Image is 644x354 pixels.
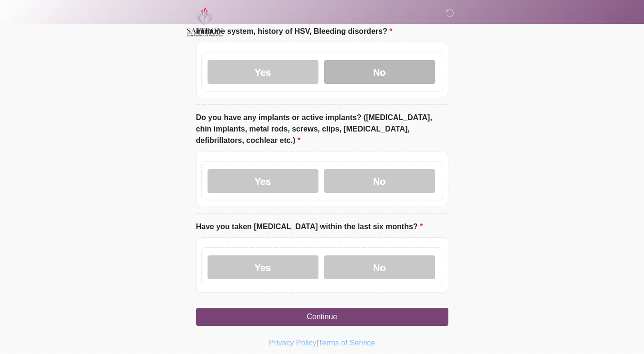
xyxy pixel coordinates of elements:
button: Continue [196,308,448,326]
label: Do you have any implants or active implants? ([MEDICAL_DATA], chin implants, metal rods, screws, ... [196,112,448,146]
a: Privacy Policy [269,339,317,347]
label: Yes [208,169,318,193]
label: Have you taken [MEDICAL_DATA] within the last six months? [196,221,423,233]
label: No [324,60,435,84]
a: Terms of Service [318,339,375,347]
a: | [317,339,318,347]
label: Yes [208,255,318,279]
label: No [324,169,435,193]
label: No [324,255,435,279]
label: Yes [208,60,318,84]
img: Saffron Laser Aesthetics and Medical Spa Logo [187,7,224,37]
